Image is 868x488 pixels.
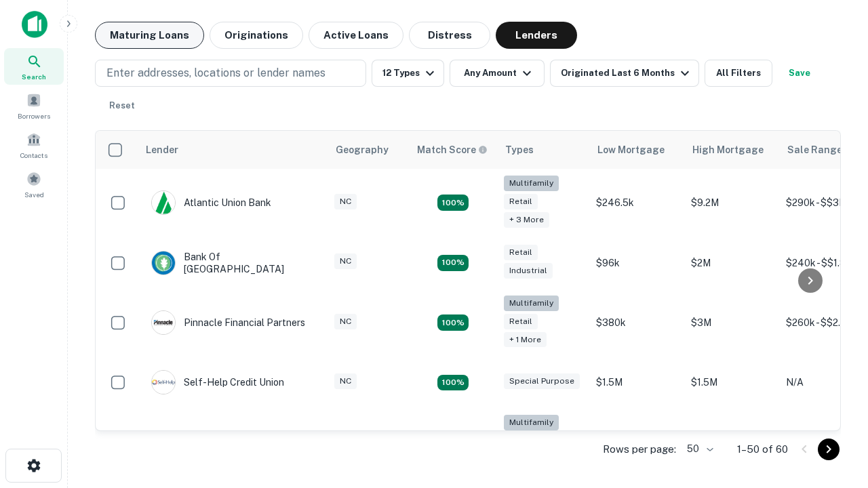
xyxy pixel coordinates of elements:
td: $246k [589,408,684,476]
div: Sale Range [787,142,842,158]
img: capitalize-icon.png [22,11,47,38]
div: Types [505,142,534,158]
button: All Filters [705,60,772,87]
button: Reset [100,92,144,119]
button: Distress [409,22,490,49]
div: Matching Properties: 10, hasApolloMatch: undefined [437,195,469,211]
div: NC [334,314,357,329]
td: $9.2M [684,169,779,237]
div: Atlantic Union Bank [151,190,271,215]
div: Retail [504,245,538,260]
a: Contacts [4,127,64,163]
div: NC [334,194,357,209]
div: Matching Properties: 15, hasApolloMatch: undefined [437,255,469,271]
img: picture [152,311,175,334]
td: $96k [589,237,684,289]
div: 50 [682,439,715,459]
h6: Match Score [417,142,485,157]
a: Search [4,48,64,85]
button: Lenders [496,22,577,49]
div: Special Purpose [504,373,580,389]
a: Borrowers [4,87,64,124]
iframe: Chat Widget [800,336,868,401]
button: Any Amount [450,60,545,87]
div: Capitalize uses an advanced AI algorithm to match your search with the best lender. The match sco... [417,142,488,157]
div: The Fidelity Bank [151,430,261,455]
div: Geography [336,142,389,158]
span: Contacts [20,150,47,161]
div: Matching Properties: 11, hasApolloMatch: undefined [437,375,469,391]
span: Search [22,71,46,82]
td: $1.5M [684,357,779,408]
th: Types [497,131,589,169]
td: $3.2M [684,408,779,476]
div: Multifamily [504,176,559,191]
div: Retail [504,314,538,329]
div: + 1 more [504,332,547,348]
button: Enter addresses, locations or lender names [95,60,366,87]
div: Retail [504,194,538,209]
img: picture [152,191,175,214]
div: Originated Last 6 Months [561,65,693,81]
span: Saved [24,189,44,200]
button: 12 Types [372,60,444,87]
button: Active Loans [309,22,403,49]
th: Low Mortgage [589,131,684,169]
span: Borrowers [18,110,50,121]
div: Industrial [504,263,553,279]
button: Originated Last 6 Months [550,60,699,87]
p: Rows per page: [603,441,676,457]
div: Pinnacle Financial Partners [151,310,305,335]
td: $246.5k [589,169,684,237]
div: Self-help Credit Union [151,370,284,394]
div: Lender [146,142,178,158]
div: Low Mortgage [597,142,665,158]
a: Saved [4,166,64,203]
div: NC [334,253,357,269]
img: picture [152,251,175,274]
td: $1.5M [589,357,684,408]
td: $2M [684,237,779,289]
div: + 3 more [504,212,549,228]
th: High Mortgage [684,131,779,169]
button: Originations [210,22,303,49]
p: Enter addresses, locations or lender names [106,65,325,81]
div: Multifamily [504,415,559,430]
td: $380k [589,289,684,357]
th: Geography [328,131,409,169]
div: NC [334,373,357,389]
th: Capitalize uses an advanced AI algorithm to match your search with the best lender. The match sco... [409,131,497,169]
div: High Mortgage [692,142,764,158]
td: $3M [684,289,779,357]
img: picture [152,371,175,394]
div: Bank Of [GEOGRAPHIC_DATA] [151,251,314,275]
button: Go to next page [818,439,840,460]
div: Multifamily [504,296,559,311]
div: Matching Properties: 17, hasApolloMatch: undefined [437,314,469,331]
p: 1–50 of 60 [737,441,788,457]
button: Maturing Loans [95,22,204,49]
th: Lender [138,131,328,169]
button: Save your search to get updates of matches that match your search criteria. [778,60,821,87]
